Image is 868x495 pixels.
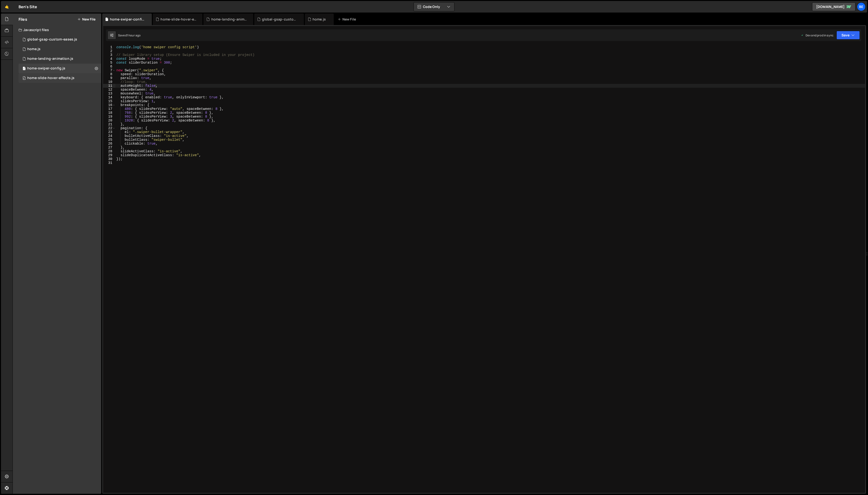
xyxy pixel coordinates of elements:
[27,76,74,80] div: home-slide-hover-effects.js
[103,92,115,95] div: 13
[19,35,101,44] div: 11910/28433.js
[103,115,115,119] div: 19
[103,122,115,126] div: 21
[27,47,40,51] div: home.js
[103,65,115,68] div: 6
[27,57,73,61] div: home-landing-animation.js
[103,149,115,153] div: 28
[414,2,454,11] button: Code Only
[19,4,37,10] div: Ben's Site
[338,17,358,22] div: New File
[836,31,860,40] button: Save
[19,64,101,73] div: 11910/28432.js
[103,126,115,130] div: 22
[313,17,326,22] div: home.js
[103,111,115,115] div: 18
[103,53,115,57] div: 3
[103,107,115,111] div: 17
[103,119,115,122] div: 20
[103,99,115,103] div: 15
[801,33,834,37] div: Dev and prod in sync
[160,17,197,22] div: home-slide-hover-effects.js
[211,17,247,22] div: home-landing-animation.js
[103,157,115,161] div: 30
[812,2,855,11] a: [DOMAIN_NAME]
[23,77,26,80] span: 0
[103,88,115,92] div: 12
[103,45,115,49] div: 1
[27,66,65,71] div: home-swiper-config.js
[19,17,27,22] h2: Files
[103,80,115,84] div: 10
[19,54,101,64] div: 11910/28512.js
[103,146,115,149] div: 27
[103,130,115,134] div: 23
[103,95,115,99] div: 14
[23,67,26,71] span: 1
[857,2,866,11] a: Be
[103,57,115,61] div: 4
[1,1,13,13] a: 🤙
[127,33,141,37] div: 1 hour ago
[103,134,115,138] div: 24
[103,138,115,142] div: 25
[103,68,115,72] div: 7
[103,142,115,146] div: 26
[27,37,77,42] div: global-gsap-custom-eases.js
[103,61,115,65] div: 5
[77,17,95,21] button: New File
[19,44,101,54] div: 11910/28508.js
[103,103,115,107] div: 16
[19,73,101,83] div: 11910/28435.js
[103,76,115,80] div: 9
[103,84,115,88] div: 11
[118,33,140,37] div: Saved
[103,153,115,157] div: 29
[103,72,115,76] div: 8
[110,17,146,22] div: home-swiper-config.js
[103,161,115,165] div: 31
[103,49,115,53] div: 2
[262,17,298,22] div: global-gsap-custom-eases.js
[13,25,101,35] div: Javascript files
